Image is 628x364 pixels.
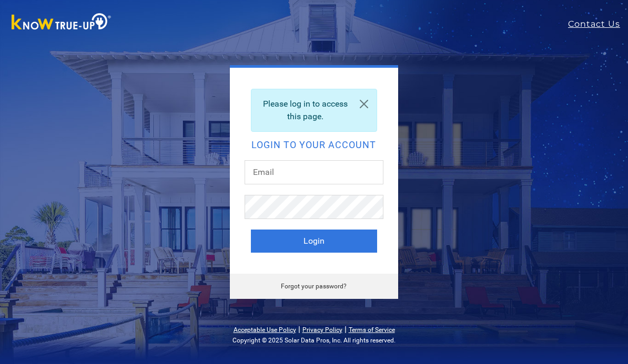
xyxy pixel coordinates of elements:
img: Know True-Up [6,11,117,35]
a: Terms of Service [349,326,395,334]
a: Privacy Policy [302,326,342,334]
a: Contact Us [568,18,628,30]
div: Please log in to access this page. [251,89,377,132]
h2: Login to your account [251,140,377,150]
input: Email [245,160,383,184]
a: Close [351,89,377,119]
a: Forgot your password? [281,283,347,290]
span: | [298,324,300,334]
a: Acceptable Use Policy [234,326,296,334]
button: Login [251,230,377,253]
span: | [345,324,347,334]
